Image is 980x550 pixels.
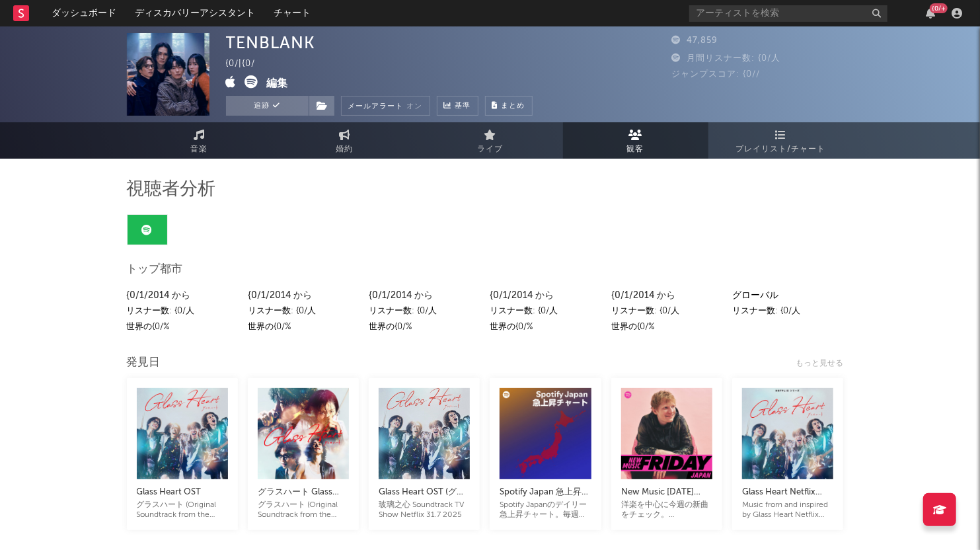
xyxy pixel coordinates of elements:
span: 月間リスナー数: {0/人 [672,54,781,63]
div: グラスハート Glass Heart OST [258,485,349,500]
button: 編集 [267,75,288,92]
div: 世界の{0/% [611,319,722,335]
div: {0/ | {0/ [226,56,271,72]
div: Music from and inspired by Glass Heart Netflix Soundtrack OST 2025 Playlist [742,500,833,520]
button: {0/+ [926,8,935,19]
div: リスナー数: {0/人 [127,303,238,319]
div: 世界の{0/% [127,319,238,335]
button: メールアラートオン [341,96,430,116]
div: {0/1/2014 から [369,288,480,303]
em: オン [407,103,423,110]
div: 世界の{0/% [490,319,601,335]
div: {0/1/2014 から [248,288,359,303]
div: Spotify Japanのデイリー急上昇チャート。毎週月〜金曜日更新。8月7日付。 [500,500,591,520]
span: 視聴者分析 [127,182,216,198]
span: 観客 [627,141,644,157]
div: リスナー数: {0/人 [248,303,359,319]
a: 基準 [437,96,478,116]
input: アーティストを検索 [689,5,887,22]
span: 音楽 [191,141,208,157]
div: 世界の{0/% [369,319,480,335]
button: 追跡 [226,96,309,116]
div: {0/+ [930,3,948,13]
a: New Music [DATE] [GEOGRAPHIC_DATA]洋楽を中心に今週の新曲をチェック。 [PERSON_NAME], [PERSON_NAME], Official髭男dism,... [621,471,712,520]
div: TENBLANK [226,33,316,52]
button: まとめ [485,96,533,116]
div: 玻璃之心 Soundtrack TV Show Netflix 31.7 2025 [379,500,470,520]
div: グローバル [732,288,843,303]
div: {0/1/2014 から [611,288,722,303]
div: Glass Heart OST (グラスハート) [379,485,470,500]
a: プレイリスト/チャート [708,122,854,159]
div: 発見日 [127,355,161,371]
div: リスナー数: {0/人 [369,303,480,319]
div: Glass Heart OST [137,485,228,500]
div: New Music [DATE] [GEOGRAPHIC_DATA] [621,485,712,500]
a: Spotify Japan 急上昇チャートSpotify Japanのデイリー急上昇チャート。毎週月〜金曜日更新。8月7日付。 [500,471,591,520]
span: 基準 [455,98,471,114]
div: 洋楽を中心に今週の新曲をチェック。 [PERSON_NAME], [PERSON_NAME], Official髭男dism, [PERSON_NAME] and more! [621,500,712,520]
a: グラスハート Glass Heart OSTグラスハート (Original Soundtrack from the Netflix Series) ドラマのサウンドトラック ✨️ [258,471,349,520]
div: リスナー数: {0/人 [611,303,722,319]
a: Glass Heart OST (グラスハート)玻璃之心 Soundtrack TV Show Netflix 31.7 2025 [379,471,470,520]
div: リスナー数: {0/人 [490,303,601,319]
span: まとめ [502,102,525,110]
div: {0/1/2014 から [127,288,238,303]
a: Glass Heart OSTグラスハート (Original Soundtrack from the Netflix Series) ✨️ [TENBLANK Album is out now!] [137,471,228,520]
div: {0/1/2014 から [490,288,601,303]
span: プレイリスト/チャート [736,141,826,157]
div: Spotify Japan 急上昇チャート [500,485,591,500]
span: トップ都市 [127,262,183,278]
div: もっと見せる [796,356,854,372]
div: 世界の{0/% [248,319,359,335]
div: グラスハート (Original Soundtrack from the Netflix Series) ドラマのサウンドトラック ✨️ [258,500,349,520]
span: ライブ [477,141,503,157]
a: 婚約 [272,122,418,159]
span: 婚約 [336,141,354,157]
span: ジャンプスコア: {0// [672,70,761,79]
span: 47,859 [672,36,718,45]
a: 音楽 [127,122,272,159]
a: Glass Heart Netflix SoundtrackMusic from and inspired by Glass Heart Netflix Soundtrack OST 2025 ... [742,471,833,520]
a: ライブ [418,122,563,159]
a: 観客 [563,122,708,159]
div: グラスハート (Original Soundtrack from the Netflix Series) ✨️ [TENBLANK Album is out now!] [137,500,228,520]
div: リスナー数: {0/人 [732,303,843,319]
div: Glass Heart Netflix Soundtrack [742,485,833,500]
